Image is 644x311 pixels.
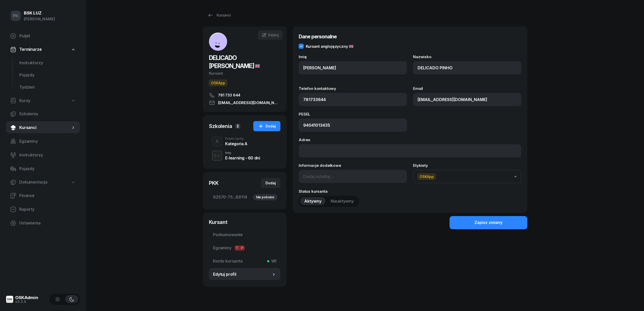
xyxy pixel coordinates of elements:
[6,30,80,42] a: Pulpit
[225,142,247,146] div: Kategoria A
[413,170,521,183] button: OSKApp
[306,44,354,48] div: Kursant anglojęzyczny 🇬🇧
[300,197,326,205] button: Aktywny
[15,81,80,93] a: Tydzień
[6,176,80,188] a: Dokumentacja
[19,60,76,66] span: Instruktorzy
[24,16,55,22] div: [PERSON_NAME]
[6,122,80,134] a: Kursanci
[6,149,80,161] a: Instruktorzy
[304,198,321,205] span: Aktywny
[225,156,260,160] div: E-learning - 60 dni
[19,97,30,104] span: Kursy
[235,245,240,251] span: T
[19,166,76,172] span: Pojazdy
[19,72,76,78] span: Pojazdy
[19,46,42,53] span: Terminarze
[212,136,222,146] button: A
[212,152,222,159] div: E-L
[207,12,231,18] div: Kursanci
[15,296,38,300] div: OSKAdmin
[6,95,80,107] a: Kursy
[19,124,71,131] span: Kursanci
[209,229,280,241] a: Podsumowanie
[209,134,280,149] button: APrawo jazdyKategoria A
[209,92,280,98] a: 781 733 644
[450,216,527,229] button: Zapisz zmiany
[6,296,13,303] img: logo-xs@2x.png
[24,11,55,15] div: BSK LUZ
[6,217,80,229] a: Ustawienia
[235,124,240,129] span: 2
[213,137,221,146] div: A
[331,198,354,205] span: Nieaktywny
[19,111,76,117] span: Szkolenia
[213,271,271,278] span: Edytuj profil
[13,14,19,18] span: PK
[261,178,280,188] button: Dodaj
[240,245,245,251] span: P
[209,70,280,77] div: Kursant
[209,149,280,163] button: E-LInnyE-learning - 60 dni
[203,10,235,20] a: Kursanci
[418,173,436,180] span: OSKApp
[209,54,260,70] span: DELICADO [PERSON_NAME]
[209,123,232,130] div: Szkolenia
[15,57,80,69] a: Instruktorzy
[19,220,76,226] span: Ustawienia
[19,84,76,91] span: Tydzień
[218,100,280,106] span: [EMAIL_ADDRESS][DOMAIN_NAME]
[6,108,80,120] a: Szkolenia
[269,258,276,265] span: Wł
[209,179,219,187] div: PKK
[209,219,280,226] div: Kursant
[15,69,80,81] a: Pojazdy
[19,152,76,158] span: Instruktorzy
[225,151,260,154] div: Inny
[258,123,276,129] div: Dodaj
[19,206,76,213] span: Raporty
[212,151,222,161] button: E-L
[15,300,38,303] div: v3.2.4
[209,255,280,267] a: Konto kursantaWł
[265,180,276,186] div: Dodaj
[209,242,280,254] a: EgzaminyTP
[6,163,80,175] a: Pojazdy
[327,197,358,205] button: Nieaktywny
[253,194,277,200] div: Nie pobrano
[19,138,76,145] span: Egzaminy
[209,80,227,86] button: OSKApp
[213,194,276,201] span: 92570-75...89114
[253,121,280,131] button: Dodaj
[218,92,240,98] span: 781 733 644
[6,44,80,55] a: Terminarze
[474,219,503,226] div: Zapisz zmiany
[6,135,80,148] a: Egzaminy
[213,232,276,238] span: Podsumowanie
[258,30,282,40] a: Edytuj
[19,179,47,186] span: Dokumentacja
[19,33,76,39] span: Pulpit
[209,100,280,106] a: [EMAIL_ADDRESS][DOMAIN_NAME]
[213,245,276,251] span: Egzaminy
[209,268,280,281] a: Edytuj profil
[213,258,276,265] span: Konto kursanta
[6,203,80,216] a: Raporty
[6,190,80,202] a: Finanse
[19,192,76,199] span: Finanse
[268,33,279,37] span: Edytuj
[299,32,521,41] h3: Dane personalne
[225,137,247,140] div: Prawo jazdy
[299,170,407,183] input: Dodaj notatkę...
[209,191,280,203] a: 92570-75...89114Nie pobrano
